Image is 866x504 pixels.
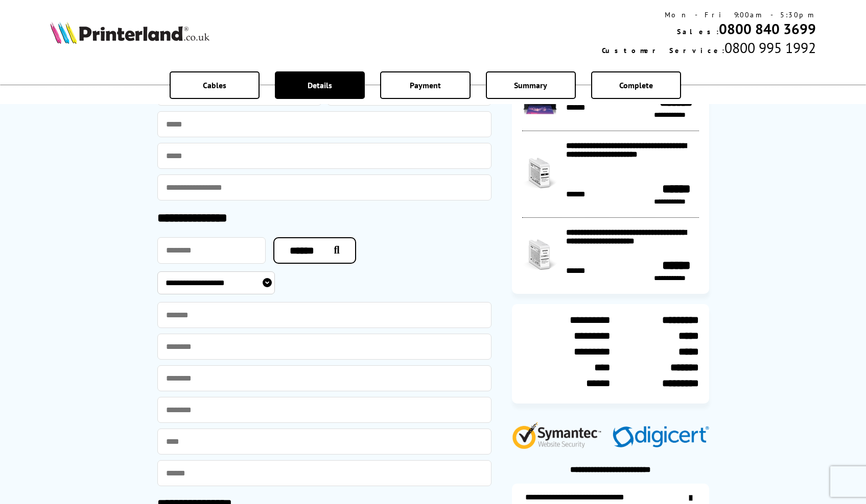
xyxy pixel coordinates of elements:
[410,80,441,90] span: Payment
[308,80,332,90] span: Details
[724,38,816,57] span: 0800 995 1992
[619,80,653,90] span: Complete
[677,27,719,36] span: Sales:
[203,80,226,90] span: Cables
[50,21,209,44] img: Printerland Logo
[602,46,724,55] span: Customer Service:
[719,19,816,38] a: 0800 840 3699
[602,10,816,19] div: Mon - Fri 9:00am - 5:30pm
[514,80,547,90] span: Summary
